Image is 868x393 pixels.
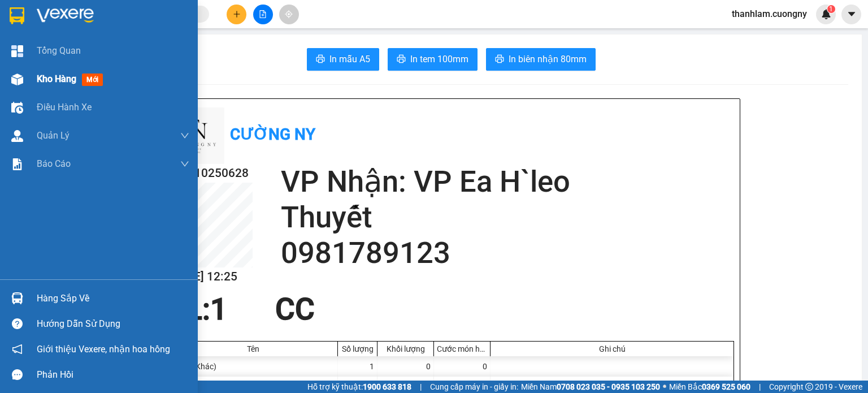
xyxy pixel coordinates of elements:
div: Số lượng [341,344,374,353]
span: Kho hàng [37,74,76,84]
span: down [180,131,189,140]
span: down [180,159,189,169]
span: CC [79,73,93,85]
button: aim [279,5,299,24]
span: thanhlam.cuongny [723,7,816,21]
img: dashboard-icon [11,45,23,57]
span: plus [233,10,241,18]
div: 0 [434,356,491,377]
div: 1 [338,356,377,377]
img: warehouse-icon [11,292,23,304]
span: Gửi: [10,11,27,23]
span: message [12,369,23,380]
img: warehouse-icon [11,74,23,85]
div: Hàng sắp về [37,290,189,307]
button: printerIn biên nhận 80mm [486,48,596,71]
span: In biên nhận 80mm [509,52,587,66]
div: Ghi chú [493,344,731,353]
strong: 0369 525 060 [702,382,750,391]
div: Khối lượng [380,344,431,353]
sup: 1 [827,5,835,13]
span: caret-down [847,9,857,19]
span: Nhận: [81,11,108,23]
span: notification [12,344,23,355]
span: | [759,381,761,393]
button: printerIn mẫu A5 [307,48,379,71]
span: printer [397,54,406,65]
span: Hỗ trợ kỹ thuật: [307,381,411,393]
h2: Thuyết [281,200,734,235]
div: Cước món hàng [437,344,487,353]
img: solution-icon [11,158,23,170]
div: Hướng dẫn sử dụng [37,316,189,332]
span: Quản Lý [37,128,70,142]
h2: VP Nhận: VP Ea H`leo [281,164,734,200]
button: plus [227,5,246,24]
span: 1 [829,5,833,13]
span: In mẫu A5 [329,52,370,66]
button: file-add [253,5,273,24]
span: In tem 100mm [410,52,468,66]
img: warehouse-icon [11,130,23,142]
div: CC [268,292,322,326]
strong: 1900 633 818 [363,382,411,391]
span: Tổng Quan [37,44,81,58]
span: Miền Bắc [669,381,750,393]
div: Tên [171,344,335,353]
div: Thuyết [81,37,160,50]
strong: 0708 023 035 - 0935 103 250 [557,382,660,391]
img: logo-vxr [10,7,24,24]
div: 0 [377,356,434,377]
span: Miền Nam [521,381,660,393]
button: printerIn tem 100mm [388,48,478,71]
b: Cường Ny [230,125,315,144]
span: aim [285,10,293,18]
span: 1 [210,292,227,327]
img: warehouse-icon [11,102,23,114]
span: file-add [259,10,267,18]
button: caret-down [841,5,861,24]
div: 1 bao (Khác) [168,356,338,377]
div: Phản hồi [37,366,189,383]
div: VP Bến Xe Miền Đông [10,10,73,50]
span: mới [82,74,103,86]
span: copyright [805,383,813,391]
div: 0981789123 [81,50,160,66]
span: Cung cấp máy in - giấy in: [430,381,518,393]
h2: HCM10250628 [168,164,253,183]
span: ⚪️ [663,385,666,389]
span: | [420,381,422,393]
h2: [DATE] 12:25 [168,267,253,286]
h2: 0981789123 [281,235,734,271]
span: Điều hành xe [37,100,92,114]
span: Báo cáo [37,157,71,171]
span: printer [495,54,504,65]
span: Giới thiệu Vexere, nhận hoa hồng [37,342,170,356]
span: question-circle [12,318,23,329]
span: printer [316,54,325,65]
div: VP Ea H`leo [81,10,160,37]
img: icon-new-feature [821,9,831,19]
